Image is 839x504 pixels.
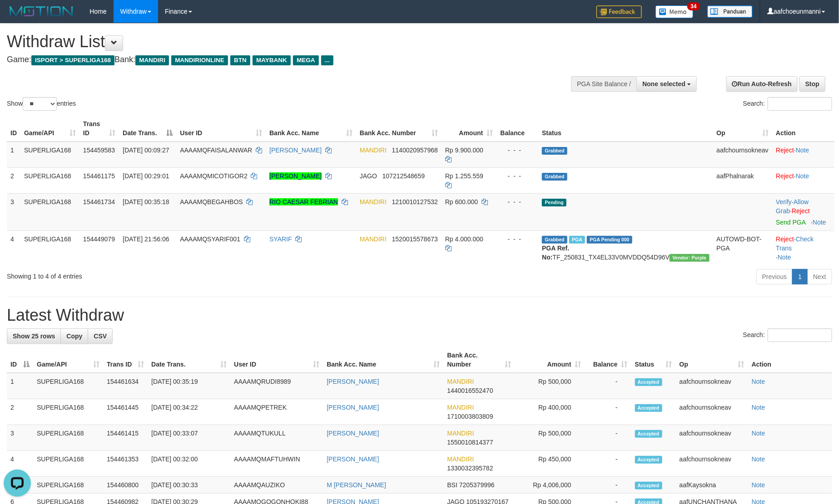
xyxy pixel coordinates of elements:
span: Grabbed [542,147,567,155]
a: CSV [88,328,113,344]
a: Show 25 rows [7,328,61,344]
th: Op: activate to sort column ascending [676,347,748,373]
label: Search: [743,97,832,111]
input: Search: [768,97,832,111]
td: - [585,399,631,425]
span: AAAAMQFAISALANWAR [180,147,252,154]
th: Op: activate to sort column ascending [713,116,773,142]
label: Search: [743,328,832,342]
a: [PERSON_NAME] [327,404,379,411]
td: Rp 4,006,000 [515,477,585,494]
span: Copy 1210010127532 to clipboard [392,198,438,206]
span: MANDIRI [360,235,387,243]
a: Reject [776,172,794,180]
span: None selected [642,80,685,88]
a: Note [796,172,809,180]
td: AAAAMQPETREK [230,399,323,425]
td: TF_250831_TX4EL33V0MVDDQ54D96V [538,230,713,265]
span: Rp 9.900.000 [445,147,483,154]
a: RIO CAESAR FEBRIAN [269,198,338,206]
td: · [772,142,834,168]
span: Copy [66,333,82,340]
td: SUPERLIGA168 [20,230,79,265]
td: SUPERLIGA168 [33,373,103,399]
span: 34 [687,2,700,10]
td: - [585,477,631,494]
a: Note [752,404,765,411]
img: panduan.png [707,5,753,18]
td: SUPERLIGA168 [33,477,103,494]
td: SUPERLIGA168 [20,142,79,168]
span: Copy 1330032395782 to clipboard [447,465,493,472]
img: MOTION_logo.png [7,5,76,18]
span: Rp 600.000 [445,198,478,206]
th: Trans ID: activate to sort column ascending [79,116,119,142]
th: Bank Acc. Number: activate to sort column ascending [444,347,515,373]
span: Accepted [635,378,662,386]
a: Allow Grab [776,198,809,215]
td: SUPERLIGA168 [20,167,79,193]
span: Accepted [635,404,662,412]
td: 154460800 [103,477,148,494]
th: Date Trans.: activate to sort column ascending [148,347,230,373]
td: 4 [7,451,33,477]
a: Note [752,378,765,385]
a: Reject [776,147,794,154]
a: Note [813,219,826,226]
th: ID [7,116,20,142]
span: MEGA [293,55,319,65]
a: Reject [792,207,810,215]
td: AAAAMQMAFTUHWIN [230,451,323,477]
td: AAAAMQTUKULL [230,425,323,451]
div: - - - [500,235,535,244]
h4: Game: Bank: [7,55,550,64]
td: aafchournsokneav [676,373,748,399]
a: [PERSON_NAME] [327,430,379,437]
span: [DATE] 00:29:01 [123,172,169,180]
td: 4 [7,230,20,265]
div: - - - [500,197,535,206]
td: Rp 400,000 [515,399,585,425]
td: 154461353 [103,451,148,477]
th: Action [748,347,832,373]
th: Bank Acc. Name: activate to sort column ascending [323,347,443,373]
a: Note [752,455,765,463]
a: 1 [792,269,808,284]
td: [DATE] 00:34:22 [148,399,230,425]
td: aafchournsokneav [713,142,773,168]
a: Reject [776,235,794,243]
span: 154449079 [83,235,115,243]
span: Marked by aafchoeunmanni [569,236,585,244]
td: 3 [7,193,20,230]
span: MANDIRI [360,198,387,206]
span: AAAAMQBEGAHBOS [180,198,243,206]
td: 2 [7,167,20,193]
span: Copy 1440016552470 to clipboard [447,387,493,394]
span: MANDIRI [360,147,387,154]
th: Trans ID: activate to sort column ascending [103,347,148,373]
td: Rp 500,000 [515,425,585,451]
a: [PERSON_NAME] [327,455,379,463]
a: Note [752,481,765,489]
span: PGA Pending [587,236,632,244]
span: Grabbed [542,236,567,244]
th: ID: activate to sort column descending [7,347,33,373]
span: MANDIRIONLINE [171,55,228,65]
th: Status [538,116,713,142]
button: None selected [636,76,697,92]
span: Accepted [635,482,662,489]
span: MANDIRI [447,378,474,385]
td: 1 [7,142,20,168]
th: User ID: activate to sort column ascending [176,116,266,142]
span: Copy 1710003803809 to clipboard [447,413,493,420]
a: [PERSON_NAME] [269,147,322,154]
h1: Latest Withdraw [7,306,832,324]
th: Action [772,116,834,142]
a: Run Auto-Refresh [726,76,798,92]
td: SUPERLIGA168 [20,193,79,230]
td: · [772,167,834,193]
span: Copy 1140020957968 to clipboard [392,147,438,154]
a: Stop [799,76,825,92]
div: Showing 1 to 4 of 4 entries [7,268,343,281]
span: · [776,198,809,215]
